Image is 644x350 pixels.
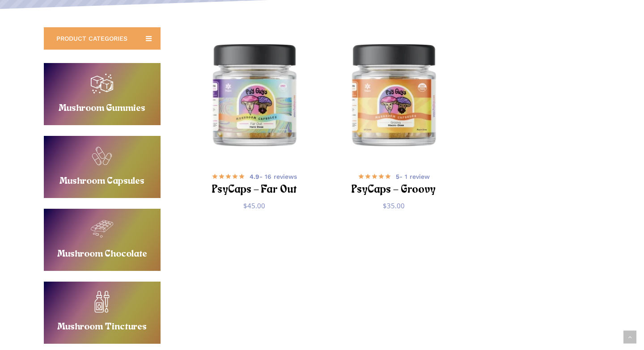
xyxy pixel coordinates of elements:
[189,29,320,160] a: PsyCaps - Far Out
[339,171,448,194] a: 5- 1 review PsyCaps – Groovy
[243,201,265,210] bdi: 45.00
[396,173,399,180] b: 5
[200,171,309,194] a: 4.9- 16 reviews PsyCaps – Far Out
[396,172,430,181] span: - 1 review
[339,182,448,198] h2: PsyCaps – Groovy
[243,201,247,210] span: $
[200,182,309,198] h2: PsyCaps – Far Out
[56,34,127,43] span: PRODUCT CATEGORIES
[383,201,387,210] span: $
[328,29,459,160] img: PsyCaps - Groovy
[250,173,259,180] b: 4.9
[383,201,405,210] bdi: 35.00
[250,172,297,181] span: - 16 reviews
[623,331,636,344] a: Back to top
[189,29,320,160] img: Psy Guys Mushroom Capsules, Hero Dose bottle
[44,27,161,50] a: PRODUCT CATEGORIES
